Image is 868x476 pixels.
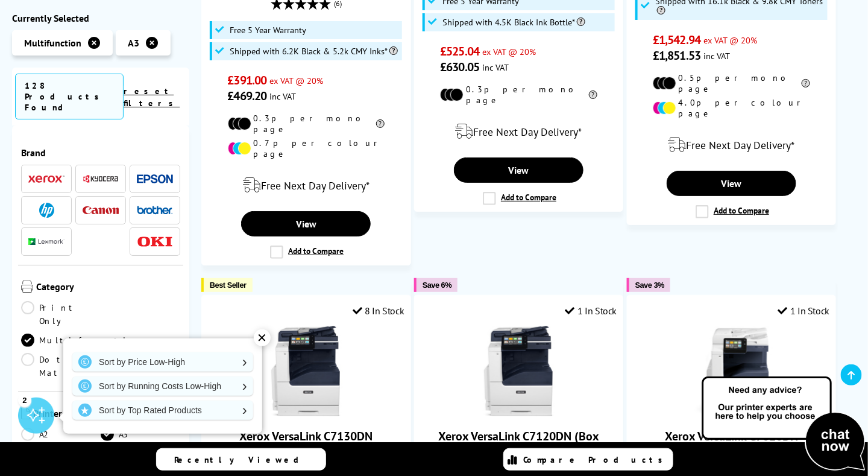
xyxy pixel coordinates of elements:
a: Xerox VersaLink C7020DN [687,407,777,419]
span: Compare Products [523,454,669,465]
a: Sort by Price Low-High [72,352,253,372]
div: 2 [18,393,31,407]
img: Kyocera [83,174,119,183]
div: 1 In Stock [778,305,830,317]
span: 128 Products Found [15,74,124,119]
a: Xerox VersaLink C7020DN [665,428,798,444]
span: Recently Viewed [174,454,311,465]
span: Save 3% [635,281,664,290]
li: 4.0p per colour page [653,97,810,119]
span: Multifunction [24,37,81,49]
img: OKI [137,236,173,247]
li: 0.5p per mono page [653,72,810,94]
a: Compare Products [503,448,673,471]
img: Open Live Chat window [699,375,868,474]
div: 1 In Stock [565,305,617,317]
button: Save 6% [414,278,458,292]
span: Best Seller [210,281,247,290]
a: Sort by Top Rated Products [72,401,253,420]
a: Xerox VersaLink C7130DN [239,428,373,444]
img: Brother [137,206,173,214]
a: Canon [83,203,119,218]
a: Lexmark [28,234,64,249]
a: A3 [101,428,180,441]
a: Epson [137,171,173,186]
span: Shipped with 4.5K Black Ink Bottle* [442,17,585,27]
a: Multifunction [21,334,153,347]
span: £1,542.94 [653,32,700,48]
span: Free 5 Year Warranty [230,25,306,35]
span: £630.05 [440,59,479,75]
li: 0.7p per colour page [228,138,385,159]
a: Xerox VersaLink C7130DN [261,407,351,419]
img: Xerox VersaLink C7130DN [261,326,351,416]
span: £525.04 [440,43,479,59]
a: reset filters [124,86,180,109]
a: Xerox VersaLink C7120DN (Box Opened) [474,407,564,419]
img: Xerox VersaLink C7020DN [687,326,777,416]
span: Shipped with 6.2K Black & 5.2k CMY Inks* [230,46,398,56]
label: Add to Compare [696,205,769,218]
div: modal_delivery [421,115,617,148]
span: ex VAT @ 20% [482,46,536,57]
span: £469.20 [228,88,267,104]
div: ✕ [254,329,271,346]
div: modal_delivery [634,128,830,162]
a: A2 [21,428,101,441]
button: Save 3% [627,278,670,292]
span: Category [36,281,180,295]
a: View [454,157,583,183]
img: Canon [83,206,119,214]
img: Epson [137,174,173,183]
a: Xerox VersaLink C7120DN (Box Opened) [438,428,599,460]
img: Xerox VersaLink C7120DN (Box Opened) [474,326,564,416]
a: Xerox [28,171,64,186]
a: Brother [137,203,173,218]
span: £1,851.53 [653,48,700,63]
a: OKI [137,234,173,249]
span: £391.00 [228,72,267,88]
img: Category [21,281,33,293]
img: HP [39,203,54,218]
a: Kyocera [83,171,119,186]
span: inc VAT [482,62,509,73]
li: 0.3p per mono page [228,113,385,135]
label: Add to Compare [483,192,556,205]
span: ex VAT @ 20% [703,34,757,46]
div: Currently Selected [12,12,189,24]
a: View [667,171,796,196]
img: Lexmark [28,238,64,246]
div: modal_delivery [208,168,404,202]
span: Save 6% [423,281,451,290]
div: 8 In Stock [353,305,404,317]
span: ex VAT @ 20% [269,75,323,86]
a: Print Only [21,301,101,328]
img: Xerox [28,175,64,183]
li: 0.3p per mono page [440,84,597,106]
span: Brand [21,147,180,159]
a: View [241,211,371,236]
label: Add to Compare [270,246,344,259]
a: Dot Matrix [21,353,101,379]
span: inc VAT [703,50,730,62]
a: HP [28,203,64,218]
span: A3 [128,37,139,49]
a: Recently Viewed [156,448,326,471]
button: Best Seller [201,278,253,292]
a: Sort by Running Costs Low-High [72,376,253,396]
span: inc VAT [269,90,296,102]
